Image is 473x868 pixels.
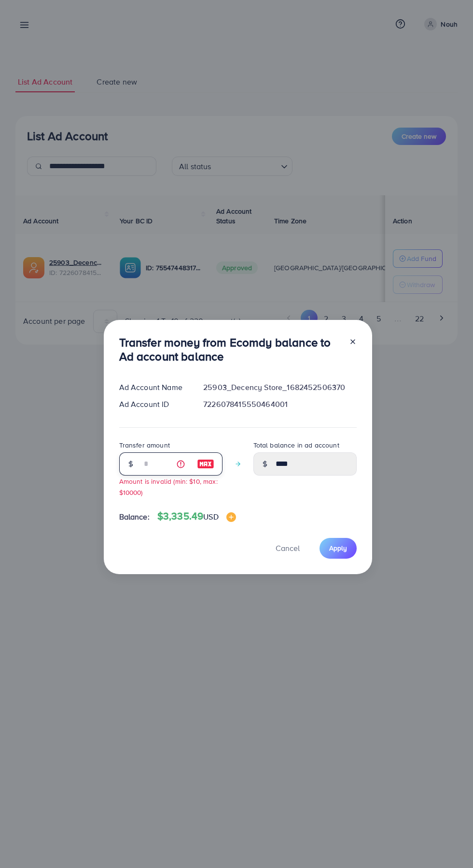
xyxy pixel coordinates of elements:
[195,382,364,393] div: 25903_Decency Store_1682452506370
[111,382,196,393] div: Ad Account Name
[119,335,341,363] h3: Transfer money from Ecomdy balance to Ad account balance
[197,458,214,470] img: image
[119,440,170,450] label: Transfer amount
[320,538,357,559] button: Apply
[276,543,300,553] span: Cancel
[111,399,196,410] div: Ad Account ID
[195,399,364,410] div: 7226078415550464001
[226,512,236,522] img: image
[253,440,339,450] label: Total balance in ad account
[264,538,312,559] button: Cancel
[119,511,150,522] span: Balance:
[329,543,347,553] span: Apply
[119,477,218,497] small: Amount is invalid (min: $10, max: $10000)
[157,510,236,522] h4: $3,335.49
[203,511,218,522] span: USD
